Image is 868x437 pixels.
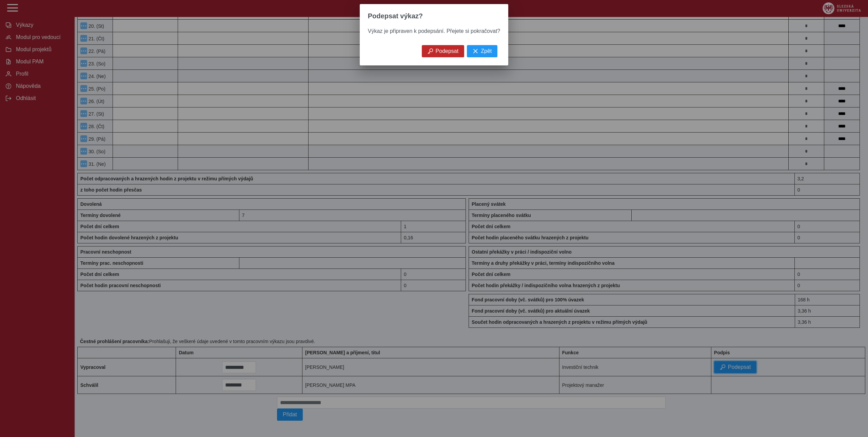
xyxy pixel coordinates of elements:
[368,12,423,20] span: Podepsat výkaz?
[481,48,492,54] span: Zpět
[422,45,465,57] button: Podepsat
[467,45,497,57] button: Zpět
[436,48,459,54] span: Podepsat
[368,28,500,34] span: Výkaz je připraven k podepsání. Přejete si pokračovat?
